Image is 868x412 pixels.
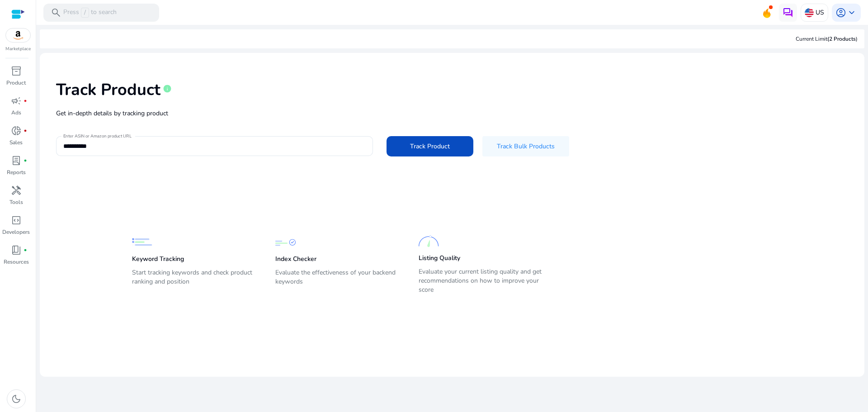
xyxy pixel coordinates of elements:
[24,99,27,103] span: fiber_manual_record
[132,268,257,294] p: Start tracking keywords and check product ranking and position
[163,84,172,93] span: info
[387,136,473,156] button: Track Product
[7,168,26,176] p: Reports
[63,8,117,18] p: Press to search
[63,133,132,139] mat-label: Enter ASIN or Amazon product URL
[132,232,152,252] img: Keyword Tracking
[5,46,31,52] p: Marketplace
[24,129,27,133] span: fiber_manual_record
[81,8,89,18] span: /
[419,231,439,251] img: Listing Quality
[11,245,22,256] span: book_4
[419,254,460,263] p: Listing Quality
[275,268,401,294] p: Evaluate the effectiveness of your backend keywords
[51,7,61,18] span: search
[56,80,160,99] h1: Track Product
[482,136,569,156] button: Track Bulk Products
[11,125,22,136] span: donut_small
[410,142,450,151] span: Track Product
[4,258,29,266] p: Resources
[132,255,184,264] p: Keyword Tracking
[2,228,30,236] p: Developers
[11,109,21,117] p: Ads
[11,215,22,226] span: code_blocks
[11,155,22,166] span: lab_profile
[11,393,22,404] span: dark_mode
[24,248,27,252] span: fiber_manual_record
[11,185,22,196] span: handyman
[11,66,22,76] span: inventory_2
[497,142,555,151] span: Track Bulk Products
[24,159,27,162] span: fiber_manual_record
[6,79,26,87] p: Product
[11,95,22,106] span: campaign
[56,109,848,118] p: Get in-depth details by tracking product
[275,232,296,252] img: Index Checker
[9,138,23,147] p: Sales
[419,267,544,294] p: Evaluate your current listing quality and get recommendations on how to improve your score
[275,255,316,264] p: Index Checker
[6,28,30,42] img: amazon.svg
[9,198,23,206] p: Tools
